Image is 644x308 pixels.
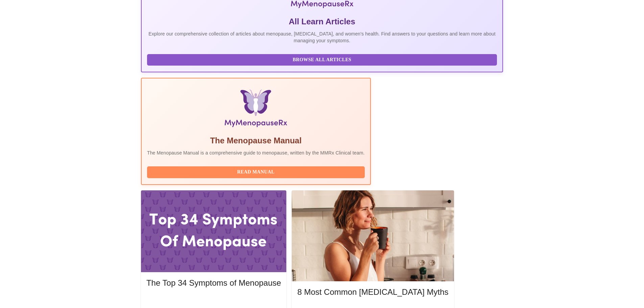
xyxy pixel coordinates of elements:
h5: All Learn Articles [147,16,497,27]
span: Browse All Articles [154,56,490,64]
img: Menopause Manual [182,89,330,130]
h5: 8 Most Common [MEDICAL_DATA] Myths [297,287,448,298]
a: Browse All Articles [147,56,499,62]
a: Read More [146,297,283,303]
p: The Menopause Manual is a comprehensive guide to menopause, written by the MMRx Clinical team. [147,149,365,156]
h5: The Top 34 Symptoms of Menopause [146,278,281,288]
h5: The Menopause Manual [147,135,365,146]
button: Browse All Articles [147,54,497,66]
span: Read Manual [154,168,358,176]
button: Read More [146,294,281,306]
a: Read Manual [147,169,366,174]
button: Read Manual [147,166,365,178]
span: Read More [153,296,274,305]
p: Explore our comprehensive collection of articles about menopause, [MEDICAL_DATA], and women's hea... [147,30,497,44]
